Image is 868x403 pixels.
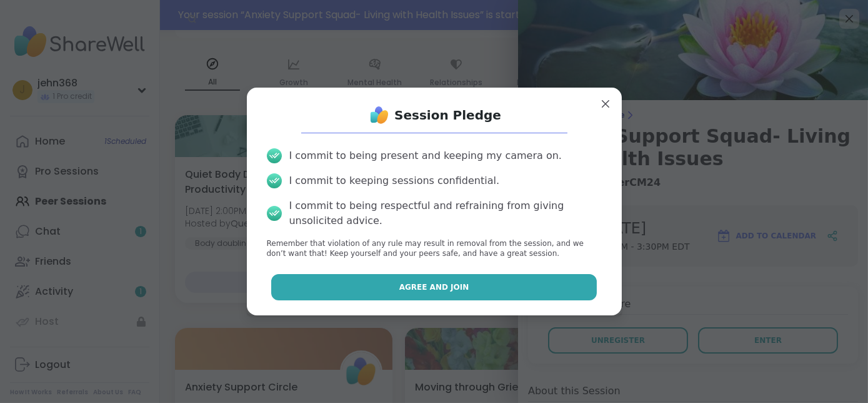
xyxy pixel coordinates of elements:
[367,103,392,128] img: ShareWell Logo
[289,173,500,188] div: I commit to keeping sessions confidential.
[289,148,562,163] div: I commit to being present and keeping my camera on.
[267,238,602,260] p: Remember that violation of any rule may result in removal from the session, and we don’t want tha...
[394,106,501,124] h1: Session Pledge
[289,198,602,228] div: I commit to being respectful and refraining from giving unsolicited advice.
[271,274,597,300] button: Agree and Join
[399,282,469,293] span: Agree and Join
